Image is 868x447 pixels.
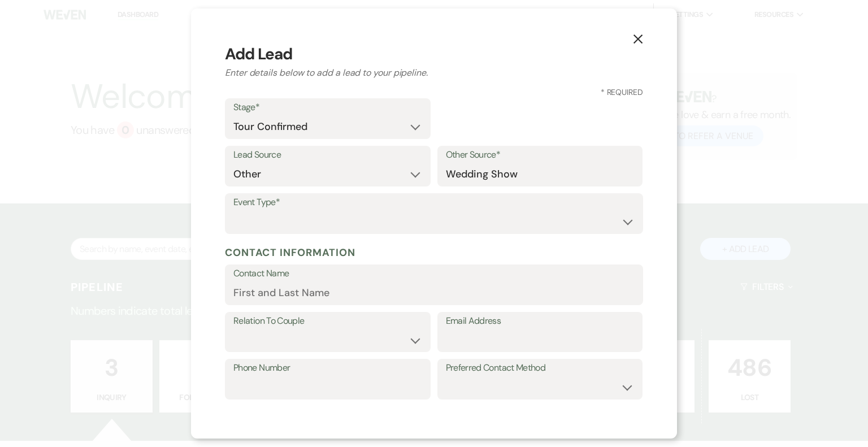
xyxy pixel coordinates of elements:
[225,42,643,66] h3: Add Lead
[233,147,422,163] label: Lead Source
[233,313,422,329] label: Relation To Couple
[225,86,643,98] h3: * Required
[446,313,635,329] label: Email Address
[225,244,643,261] h5: Contact Information
[225,66,643,80] h2: Enter details below to add a lead to your pipeline.
[233,266,635,282] label: Contact Name
[233,282,635,304] input: First and Last Name
[446,147,635,163] label: Other Source*
[233,194,635,211] label: Event Type*
[446,360,635,376] label: Preferred Contact Method
[233,360,422,376] label: Phone Number
[233,99,422,116] label: Stage*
